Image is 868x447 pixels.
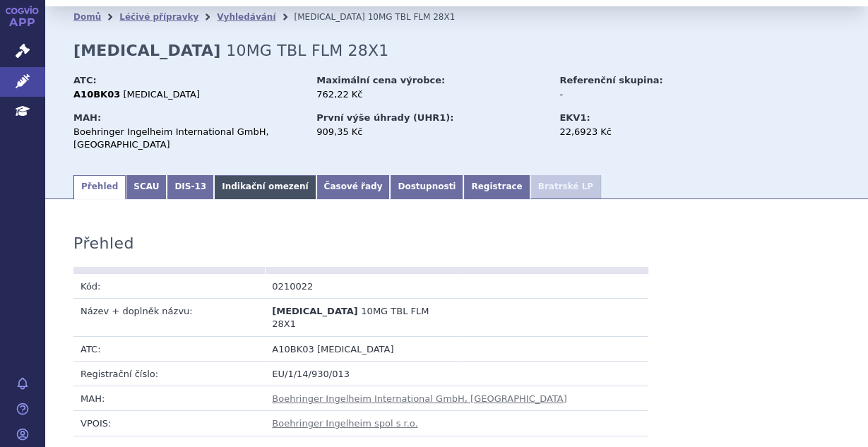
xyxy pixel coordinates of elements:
[119,12,198,22] a: Léčivé přípravky
[294,12,364,22] span: [MEDICAL_DATA]
[217,12,275,22] a: Vyhledávání
[265,274,456,299] td: 0210022
[73,411,265,436] td: VPOIS:
[73,12,101,22] a: Domů
[390,175,463,199] a: Dostupnosti
[463,175,530,199] a: Registrace
[214,175,316,199] a: Indikační omezení
[73,274,265,299] td: Kód:
[272,306,357,316] span: [MEDICAL_DATA]
[317,344,394,354] span: [MEDICAL_DATA]
[73,75,97,85] strong: ATC:
[73,386,265,411] td: MAH:
[73,234,134,253] h3: Přehled
[559,88,718,101] div: -
[73,175,126,199] a: Přehled
[316,175,391,199] a: Časové řady
[73,42,220,59] strong: [MEDICAL_DATA]
[126,175,167,199] a: SCAU
[73,336,265,361] td: ATC:
[73,361,265,386] td: Registrační číslo:
[272,418,417,429] a: Boehringer Ingelheim spol s r.o.
[73,112,101,123] strong: MAH:
[73,126,303,151] div: Boehringer Ingelheim International GmbH, [GEOGRAPHIC_DATA]
[167,175,214,199] a: DIS-13
[316,75,445,85] strong: Maximální cena výrobce:
[368,12,456,22] span: 10MG TBL FLM 28X1
[73,89,120,100] strong: A10BK03
[559,112,590,123] strong: EKV1:
[272,393,566,404] a: Boehringer Ingelheim International GmbH, [GEOGRAPHIC_DATA]
[559,75,662,85] strong: Referenční skupina:
[559,126,718,138] div: 22,6923 Kč
[316,88,546,101] div: 762,22 Kč
[226,42,388,59] span: 10MG TBL FLM 28X1
[123,89,200,100] span: [MEDICAL_DATA]
[316,126,546,138] div: 909,35 Kč
[265,361,648,386] td: EU/1/14/930/013
[316,112,453,123] strong: První výše úhrady (UHR1):
[272,344,314,354] span: A10BK03
[73,299,265,336] td: Název + doplněk názvu:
